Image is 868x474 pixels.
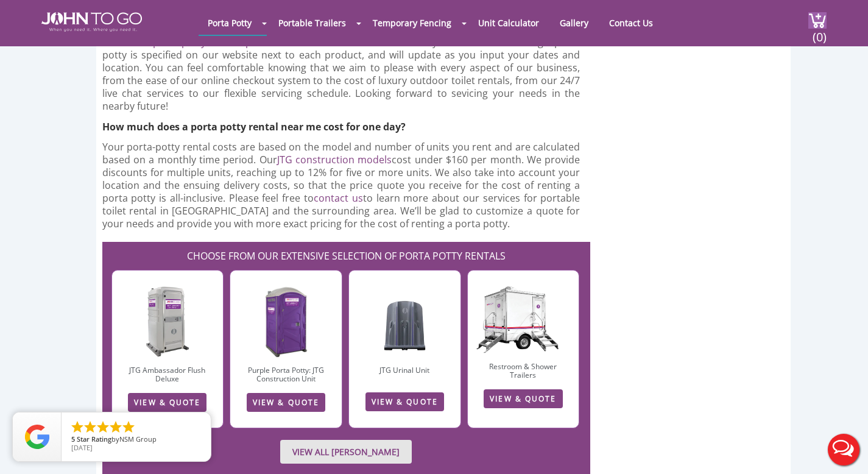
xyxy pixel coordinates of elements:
img: AFD-1.jpg.webp [144,285,191,358]
li:  [96,420,110,434]
a: VIEW & QUOTE [128,393,206,412]
span: NSM Group [119,434,157,444]
a: VIEW & QUOTE [484,389,562,408]
p: Your porta-potty rental costs are based on the model and number of units you rent and are calcula... [102,141,580,230]
a: JTG Urinal Unit [379,365,429,375]
a: Temporary Fencing [364,11,460,35]
img: construction-unit.jpg.webp [263,285,309,358]
span: [DATE] [71,443,93,452]
a: Contact Us [600,11,662,35]
button: Live Chat [819,425,868,474]
li:  [70,420,85,434]
span: (0) [812,19,827,45]
h4: How much does a porta potty rental near me cost for one day? [102,119,611,135]
a: Portable Trailers [269,11,355,35]
li:  [121,420,136,434]
a: Porta Potty [199,11,261,35]
img: cart a [808,12,827,29]
h2: CHOOSE FROM OUR EXTENSIVE SELECTION OF PORTA POTTY RENTALS [108,242,585,264]
a: Purple Porta Potty: JTG Construction Unit [248,365,324,384]
li:  [83,420,97,434]
img: UU-1-2.jpg.webp [379,285,430,358]
a: Restroom & Shower Trailers [489,361,557,380]
a: JTG construction models [277,153,392,166]
a: VIEW ALL [PERSON_NAME] [280,440,412,464]
li:  [108,420,123,434]
span: Star Rating [77,434,111,444]
a: Gallery [551,11,598,35]
a: Unit Calculator [469,11,548,35]
a: VIEW & QUOTE [365,392,444,411]
a: contact us [314,191,363,205]
a: JTG Ambassador Flush Deluxe [129,365,205,384]
img: JOHN to go [41,12,142,32]
span: by [71,436,201,444]
img: Review Rating [25,425,49,449]
span: 5 [71,434,75,444]
a: VIEW & QUOTE [247,393,325,412]
img: JTG-2-Mini-1_cutout.png.webp [468,264,579,355]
